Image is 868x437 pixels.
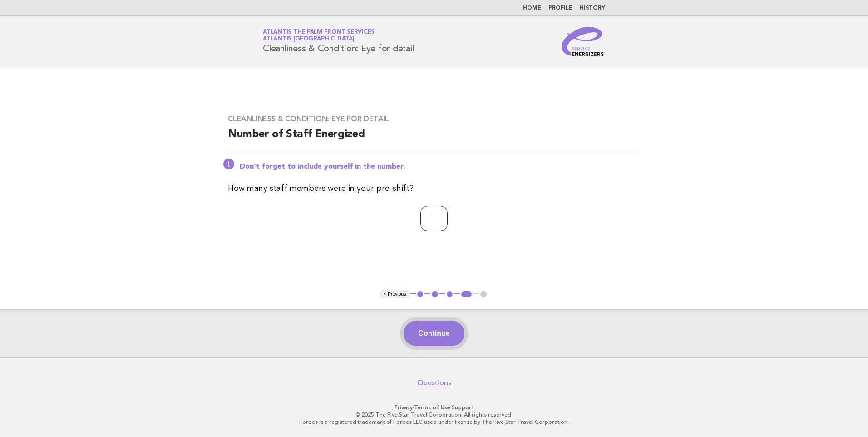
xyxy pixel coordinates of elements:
button: 1 [416,290,425,299]
button: 2 [430,290,439,299]
a: Atlantis The Palm Front ServicesAtlantis [GEOGRAPHIC_DATA] [263,29,375,42]
img: Service Energizers [562,27,605,56]
a: Privacy [395,404,413,411]
a: Profile [548,5,572,11]
span: Atlantis [GEOGRAPHIC_DATA] [263,36,355,42]
p: © 2025 The Five Star Travel Corporation. All rights reserved. [156,411,712,418]
h3: Cleanliness & Condition: Eye for detail [228,114,640,124]
p: · · [156,404,712,411]
a: Terms of Use [414,404,450,411]
p: How many staff members were in your pre-shift? [228,182,640,195]
button: Continue [404,321,464,346]
p: Don't forget to include yourself in the number. [240,162,640,171]
a: History [580,5,605,11]
a: Support [452,404,474,411]
button: 3 [445,290,454,299]
a: Home [523,5,541,11]
h1: Cleanliness & Condition: Eye for detail [263,30,414,53]
h2: Number of Staff Energized [228,127,640,149]
button: < Previous [380,290,409,299]
button: 4 [460,290,473,299]
p: Forbes is a registered trademark of Forbes LLC used under license by The Five Star Travel Corpora... [156,418,712,426]
a: Questions [417,378,451,387]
